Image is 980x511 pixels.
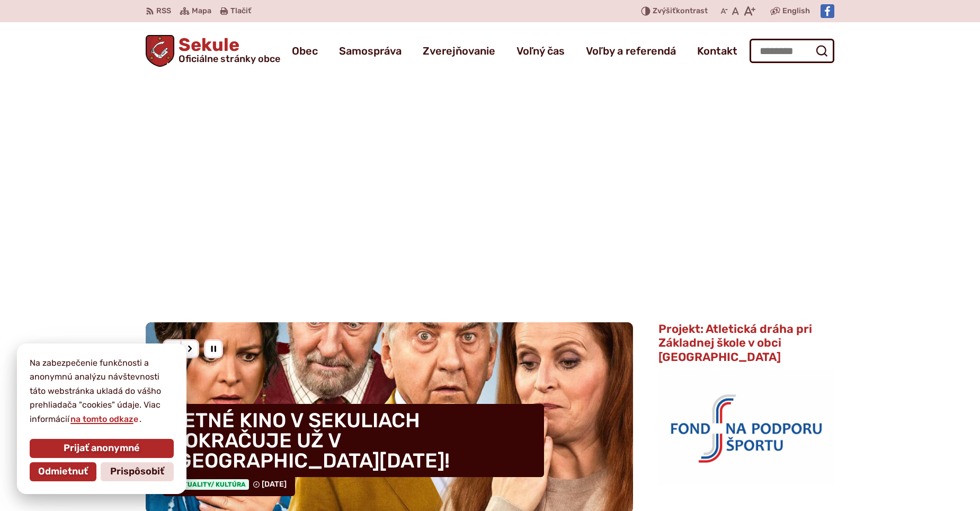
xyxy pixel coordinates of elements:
[30,462,96,481] button: Odmietnuť
[821,4,834,18] img: Prejsť na Facebook stránku
[146,35,280,67] a: Logo Sekule, prejsť na domovskú stránku.
[697,36,737,66] a: Kontakt
[30,356,174,426] p: Na zabezpečenie funkčnosti a anonymnú analýzu návštevnosti táto webstránka ukladá do vášho prehli...
[423,36,495,66] a: Zverejňovanie
[782,5,810,17] span: English
[192,5,211,17] span: Mapa
[171,479,249,490] span: Aktuality
[211,481,246,488] span: / Kultúra
[339,36,402,66] a: Samospráva
[262,480,287,489] span: [DATE]
[180,339,199,358] div: Nasledujúci slajd
[204,339,223,358] div: Pozastaviť pohyb slajdera
[163,404,544,477] h4: LETNÉ KINO V SEKULIACH POKRAČUJE UŽ V [GEOGRAPHIC_DATA][DATE]!
[38,466,88,478] span: Odmietnuť
[658,370,834,484] img: logo_fnps.png
[64,443,140,454] span: Prijať anonymné
[292,36,318,66] a: Obec
[586,36,676,66] a: Voľby a referendá
[230,7,251,16] span: Tlačiť
[110,466,164,478] span: Prispôsobiť
[156,5,171,17] span: RSS
[30,439,174,458] button: Prijať anonymné
[179,54,280,64] span: Oficiálne stránky obce
[174,36,280,64] h1: Sekule
[516,36,565,66] a: Voľný čas
[101,462,174,481] button: Prispôsobiť
[653,6,676,15] span: Zvýšiť
[163,339,182,358] div: Predošlý slajd
[653,7,708,16] span: kontrast
[780,5,812,17] a: English
[146,35,174,67] img: Prejsť na domovskú stránku
[658,322,812,364] span: Projekt: Atletická dráha pri Základnej škole v obci [GEOGRAPHIC_DATA]
[69,414,139,424] a: na tomto odkaze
